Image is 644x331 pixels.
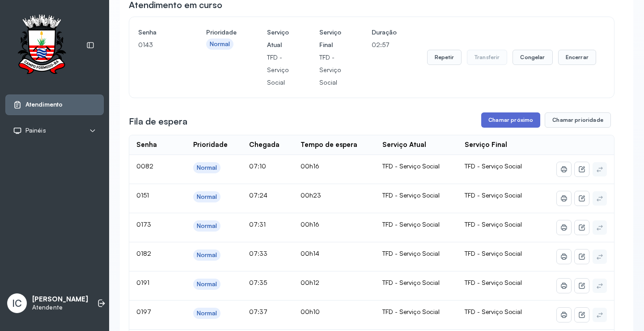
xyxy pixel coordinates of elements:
span: Painéis [25,127,46,134]
p: TFD - Serviço Social [267,51,289,89]
span: 07:31 [249,220,266,228]
span: TFD - Serviço Social [465,191,522,199]
div: Prioridade [193,141,228,149]
span: 0191 [136,279,149,286]
div: TFD - Serviço Social [382,279,450,287]
span: 00h16 [301,220,319,228]
div: Normal [197,310,217,317]
a: Atendimento [13,100,96,109]
span: 0082 [136,162,153,170]
span: 07:10 [249,162,266,170]
span: 07:37 [249,308,267,315]
div: Serviço Atual [382,141,426,149]
span: 07:35 [249,279,267,286]
div: Chegada [249,141,280,149]
div: TFD - Serviço Social [382,220,450,228]
div: Serviço Final [465,141,507,149]
span: 0197 [136,308,151,315]
span: 00h16 [301,162,319,170]
div: Senha [136,141,157,149]
span: 00h14 [301,249,319,257]
span: TFD - Serviço Social [465,220,522,228]
button: Congelar [513,50,552,65]
span: 0182 [136,249,151,257]
div: Normal [197,222,217,230]
h4: Duração [372,26,397,39]
h3: Fila de espera [129,115,187,128]
div: Normal [197,193,217,201]
button: Repetir [427,50,462,65]
div: Normal [197,251,217,259]
button: Transferir [467,50,508,65]
button: Chamar próximo [481,112,540,128]
span: TFD - Serviço Social [465,308,522,315]
span: TFD - Serviço Social [465,249,522,257]
span: 07:33 [249,249,267,257]
p: 0143 [138,39,176,51]
div: TFD - Serviço Social [382,308,450,316]
h4: Prioridade [206,26,237,39]
div: TFD - Serviço Social [382,191,450,199]
span: 0173 [136,220,151,228]
p: TFD - Serviço Social [319,51,341,89]
h4: Serviço Atual [267,26,289,51]
h4: Senha [138,26,176,39]
div: TFD - Serviço Social [382,162,450,170]
p: [PERSON_NAME] [32,295,88,304]
div: Normal [197,164,217,172]
div: Normal [197,280,217,288]
img: Logotipo do estabelecimento [9,14,74,77]
span: TFD - Serviço Social [465,162,522,170]
p: Atendente [32,304,88,311]
div: TFD - Serviço Social [382,249,450,258]
span: 0151 [136,191,149,199]
span: 00h23 [301,191,321,199]
div: Tempo de espera [301,141,357,149]
span: Atendimento [25,101,63,108]
span: 00h10 [301,308,320,315]
span: 07:24 [249,191,267,199]
h4: Serviço Final [319,26,341,51]
p: 02:57 [372,39,397,51]
span: TFD - Serviço Social [465,279,522,286]
div: Normal [210,40,230,48]
button: Encerrar [558,50,596,65]
span: 00h12 [301,279,319,286]
button: Chamar prioridade [545,112,611,128]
